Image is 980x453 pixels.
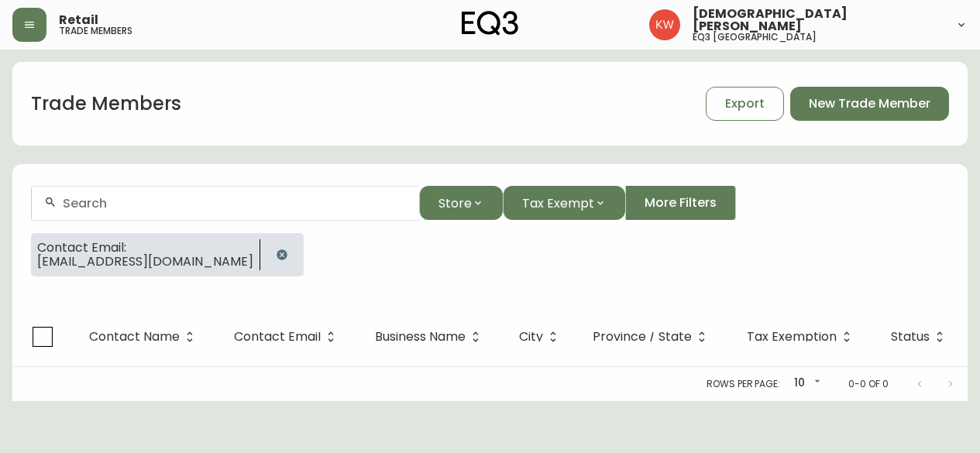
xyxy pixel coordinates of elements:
[522,194,594,213] span: Tax Exempt
[747,332,837,341] span: Tax Exemption
[375,332,466,341] span: Business Name
[519,330,563,344] span: City
[891,330,950,344] span: Status
[593,332,692,341] span: Province / State
[234,330,341,344] span: Contact Email
[37,255,253,269] span: [EMAIL_ADDRESS][DOMAIN_NAME]
[31,91,181,117] h1: Trade Members
[747,330,857,344] span: Tax Exemption
[375,330,486,344] span: Business Name
[59,14,98,26] span: Retail
[593,330,712,344] span: Province / State
[891,332,930,341] span: Status
[707,377,780,391] p: Rows per page:
[706,87,784,121] button: Export
[786,371,824,396] div: 10
[89,332,180,341] span: Contact Name
[503,186,625,220] button: Tax Exempt
[693,8,943,33] span: [DEMOGRAPHIC_DATA][PERSON_NAME]
[59,26,132,36] h5: trade members
[37,241,253,255] span: Contact Email:
[790,87,949,121] button: New Trade Member
[89,330,200,344] span: Contact Name
[625,186,736,220] button: More Filters
[693,33,817,42] h5: eq3 [GEOGRAPHIC_DATA]
[649,9,680,40] img: f33162b67396b0982c40ce2a87247151
[234,332,321,341] span: Contact Email
[725,95,765,112] span: Export
[462,11,519,36] img: logo
[848,377,889,391] p: 0-0 of 0
[519,332,543,341] span: City
[645,194,717,211] span: More Filters
[809,95,930,112] span: New Trade Member
[438,194,472,213] span: Store
[419,186,503,220] button: Store
[63,196,407,211] input: Search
